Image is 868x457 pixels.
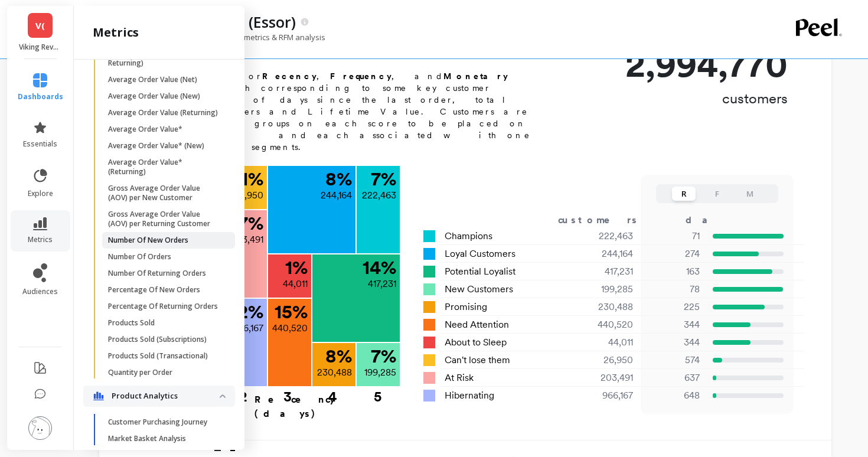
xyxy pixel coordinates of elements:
p: 274 [648,247,700,261]
b: Recency [262,71,316,81]
p: Products Sold (Transactional) [108,351,208,361]
span: Promising [445,300,487,314]
span: Champions [445,229,492,243]
p: 14 % [363,258,396,277]
div: 230,488 [563,300,648,314]
span: explore [28,189,53,198]
p: Recency (days) [254,393,400,421]
p: Average Order Value* (Returning) [108,158,221,177]
p: 637 [648,371,700,385]
p: 32 % [226,302,263,321]
div: 440,520 [563,318,648,332]
p: 8 % [325,169,352,188]
span: New Customers [445,282,513,296]
span: Need Attention [445,318,509,332]
p: 440,520 [272,321,308,335]
span: metrics [28,235,53,244]
p: 244,164 [321,188,352,203]
p: Viking Revolution (Essor) [19,43,62,52]
button: R [672,187,696,201]
div: 966,167 [563,389,648,403]
p: Quantity per Order [108,368,172,377]
div: 5 [355,387,400,399]
div: days [686,213,734,227]
p: 574 [648,353,700,367]
div: 4 [310,387,355,399]
p: 26,950 [234,188,263,203]
p: Product Analytics [112,390,220,402]
button: F [705,187,729,201]
div: 199,285 [563,282,648,296]
p: Average Order Value* [108,125,182,134]
p: 7 % [371,169,396,188]
p: RFM stands for , , and , each corresponding to some key customer trait: number of days since the ... [143,70,544,153]
p: Market Basket Analysis [108,434,186,443]
p: 71 [648,229,700,243]
div: 222,463 [563,229,648,243]
span: Potential Loyalist [445,265,515,279]
p: Customer Purchasing Journey [108,417,207,427]
p: Number Of Returning Orders [108,269,206,278]
p: 2,994,770 [625,47,788,82]
p: Number Of New Orders [108,236,188,245]
p: Average Order Value (Net) [108,75,197,84]
p: 163 [648,265,700,279]
p: Average Order Value (Returning) [108,108,218,117]
p: 1 % [241,169,263,188]
span: V( [35,19,45,32]
span: Loyal Customers [445,247,515,261]
div: 244,164 [563,247,648,261]
p: 203,491 [231,233,263,247]
p: customers [625,89,788,108]
p: 1 % [285,258,308,277]
p: Products Sold (Subscriptions) [108,335,207,344]
p: 199,285 [364,365,396,380]
p: Average Order Value (New) [108,92,200,101]
div: 203,491 [563,371,648,385]
div: 26,950 [563,353,648,367]
div: 417,231 [563,265,648,279]
p: 225 [648,300,700,314]
span: Can't lose them [445,353,510,367]
span: Hibernating [445,389,494,403]
p: 15 % [275,302,308,321]
p: 7 % [371,347,396,365]
p: 8 % [325,347,352,365]
p: Percentage Of New Orders [108,285,200,295]
span: At Risk [445,371,474,385]
span: essentials [23,139,57,149]
b: Frequency [330,71,391,81]
button: M [738,187,762,201]
p: Gross Average Order Value (AOV) per New Customer [108,184,221,203]
img: navigation item icon [93,391,105,401]
img: down caret icon [220,394,226,398]
p: Percentage Of Returning Orders [108,302,218,311]
p: 222,463 [362,188,396,203]
div: 3 [265,387,310,399]
span: audiences [22,287,58,296]
img: profile picture [28,416,52,440]
span: dashboards [18,92,63,102]
p: 230,488 [317,365,352,380]
span: About to Sleep [445,335,507,350]
div: customers [558,213,654,227]
p: Gross Average Order Value (AOV) per Returning Customer [108,210,221,228]
p: 78 [648,282,700,296]
p: 648 [648,389,700,403]
div: 44,011 [563,335,648,350]
p: Products Sold [108,318,155,328]
p: 44,011 [283,277,308,291]
p: 417,231 [368,277,396,291]
p: 344 [648,318,700,332]
p: Number Of Orders [108,252,171,262]
p: 7 % [238,214,263,233]
p: Average Order Value* (New) [108,141,204,151]
p: 966,167 [233,321,263,335]
h2: metrics [93,24,139,41]
p: 344 [648,335,700,350]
